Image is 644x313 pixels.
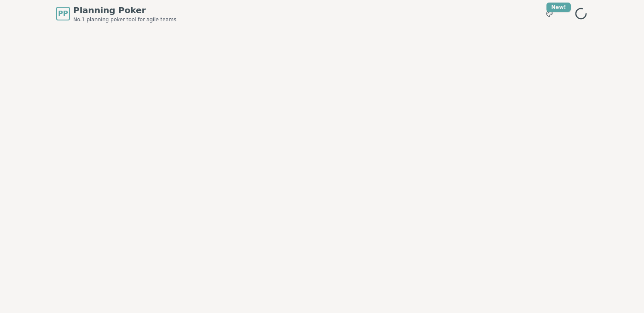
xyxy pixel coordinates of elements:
div: New! [546,3,571,12]
span: PP [58,9,68,19]
span: Planning Poker [73,4,176,16]
button: New! [542,6,557,21]
span: No.1 planning poker tool for agile teams [73,16,176,23]
a: PPPlanning PokerNo.1 planning poker tool for agile teams [56,4,176,23]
